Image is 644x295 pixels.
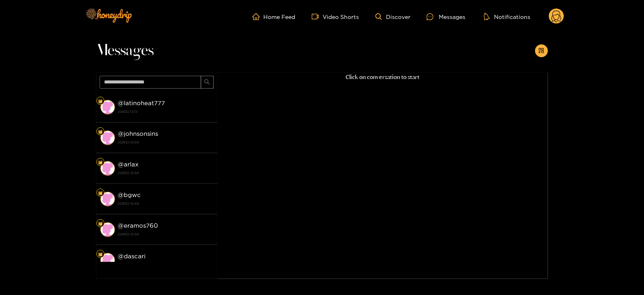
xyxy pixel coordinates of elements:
span: search [204,79,210,86]
button: search [201,76,214,89]
a: Home Feed [252,13,296,20]
strong: @ arlax [118,161,139,168]
strong: [DATE] 10:54 [118,231,213,238]
div: Messages [427,12,465,21]
strong: [DATE] 10:54 [118,261,213,268]
img: Fan Level [98,252,103,257]
strong: [DATE] 10:54 [118,169,213,177]
strong: @ johnsonsins [118,130,158,137]
strong: @ bgwc [118,191,141,198]
img: conversation [100,131,115,145]
img: conversation [100,161,115,176]
p: Click on conversation to start [217,73,548,82]
strong: [DATE] 10:54 [118,200,213,207]
img: conversation [100,192,115,206]
a: Discover [375,13,411,20]
strong: @ dascari [118,253,146,260]
button: appstore-add [535,44,548,57]
img: Fan Level [98,191,103,195]
strong: @ latinoheat777 [118,100,165,106]
button: Notifications [481,12,533,21]
span: home [252,13,264,20]
span: appstore-add [538,48,544,54]
img: Fan Level [98,160,103,165]
strong: [DATE] 13:13 [118,108,213,115]
img: conversation [100,253,115,268]
strong: @ eramos760 [118,222,158,229]
a: Video Shorts [312,13,359,20]
strong: [DATE] 10:54 [118,139,213,146]
span: Messages [96,41,154,60]
img: Fan Level [98,129,103,134]
img: Fan Level [98,221,103,226]
img: conversation [100,100,115,114]
img: Fan Level [98,99,103,104]
img: conversation [100,222,115,237]
span: video-camera [312,13,323,20]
